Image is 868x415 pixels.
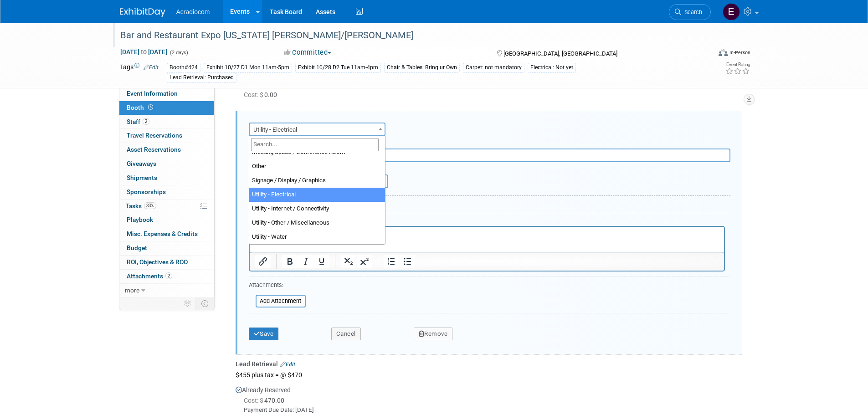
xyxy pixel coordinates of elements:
img: Format-Inperson.png [719,49,728,56]
div: Exhibit 10/28 D2 Tue 11am-4pm [295,63,381,72]
a: Sponsorships [119,185,214,199]
button: Bullet list [400,255,415,268]
div: Payment Due Date: [DATE] [244,406,742,415]
span: Attachments [127,272,172,280]
span: Travel Reservations [127,132,182,139]
button: Bold [282,255,298,268]
span: (2 days) [169,50,188,56]
a: Budget [119,241,214,255]
span: 2 [143,118,149,125]
span: 0.00 [244,91,281,98]
div: Already Reserved [236,75,742,108]
span: to [139,48,148,56]
div: Attachments: [249,281,306,292]
span: Acradiocom [176,8,210,15]
div: $455 plus tax = @ $470 [236,369,742,381]
td: Toggle Event Tabs [195,297,214,309]
div: Bar and Restaurant Expo [US_STATE] [PERSON_NAME]/[PERSON_NAME] [117,27,697,44]
div: In-Person [729,49,750,56]
a: Giveaways [119,157,214,171]
span: Event Information [127,90,178,97]
span: Cost: $ [244,397,264,404]
span: Playbook [127,216,153,223]
span: ROI, Objectives & ROO [127,258,188,266]
div: Event Rating [725,62,750,67]
div: Reservation Notes/Details: [249,217,725,226]
div: Event Format [657,47,751,61]
div: Chair & Tables: Bring ur Own [384,63,460,72]
span: Misc. Expenses & Credits [127,230,198,237]
span: Tasks [126,202,156,210]
span: Staff [127,118,149,125]
button: Superscript [357,255,372,268]
button: Underline [314,255,329,268]
a: Booth [119,101,214,115]
a: more [119,284,214,297]
a: Edit [144,64,159,71]
li: Utility - Electrical [249,188,385,202]
a: ROI, Objectives & ROO [119,256,214,269]
li: Utility - Water [249,230,385,244]
button: Save [249,328,279,340]
button: Subscript [341,255,356,268]
span: Search [681,9,702,15]
button: Numbered list [384,255,399,268]
a: Edit [280,361,295,368]
div: Ideally by [331,162,689,174]
div: Carpet: not mandatory [463,63,524,72]
li: Signage / Display / Graphics [249,174,385,188]
a: Attachments2 [119,270,214,283]
a: Search [669,4,711,20]
li: Other [249,159,385,174]
li: Utility - Internet / Connectivity [249,202,385,216]
div: Description (optional) [249,136,730,149]
li: Utility - Other / Miscellaneous [249,216,385,230]
a: Event Information [119,87,214,101]
span: Asset Reservations [127,146,181,153]
div: Booth#424 [167,63,200,72]
span: 33% [144,202,156,209]
a: Travel Reservations [119,129,214,143]
span: 470.00 [244,397,288,404]
a: Shipments [119,171,214,185]
span: Shipments [127,174,157,181]
span: [GEOGRAPHIC_DATA], [GEOGRAPHIC_DATA] [503,50,617,57]
button: Cancel [331,328,361,340]
input: Search... [251,138,379,151]
span: Cost: $ [244,91,264,98]
a: Misc. Expenses & Credits [119,227,214,241]
img: ExhibitDay [120,8,165,17]
span: more [125,287,139,294]
span: Sponsorships [127,188,166,195]
a: Playbook [119,213,214,227]
button: Remove [414,328,453,340]
a: Staff2 [119,115,214,129]
span: Budget [127,244,147,251]
a: Tasks33% [119,200,214,213]
a: Asset Reservations [119,143,214,157]
button: Italic [298,255,313,268]
td: Tags [120,62,159,83]
img: Elizabeth Martinez [723,3,740,20]
span: Utility - Electrical [250,123,385,136]
span: [DATE] [DATE] [120,48,168,56]
span: Booth [127,104,155,111]
td: Personalize Event Tab Strip [180,297,196,309]
span: Utility - Electrical [249,123,385,136]
div: Lead Retrieval: Purchased [167,73,236,82]
button: Committed [281,48,335,57]
iframe: Rich Text Area [250,227,724,252]
div: Electrical: Not yet [528,63,576,72]
span: Giveaways [127,160,156,167]
div: Lead Retrieval [236,359,742,369]
div: Exhibit 10/27 D1 Mon 11am-5pm [204,63,292,72]
span: Booth not reserved yet [146,104,155,111]
button: Insert/edit link [255,255,271,268]
span: 2 [165,272,172,279]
